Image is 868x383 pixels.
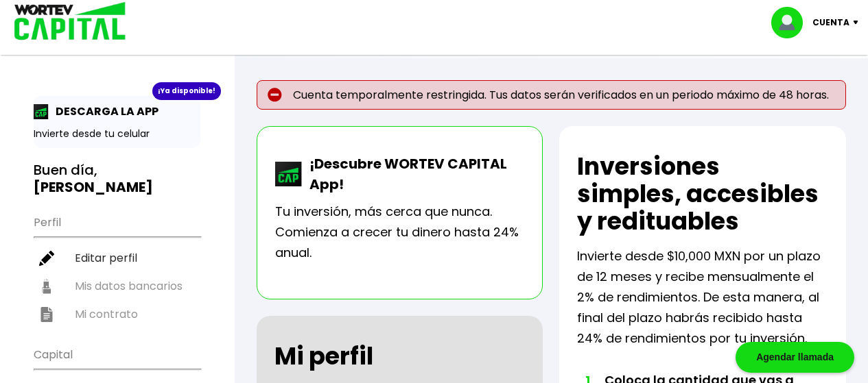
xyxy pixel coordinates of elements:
[303,153,525,195] p: ¡Descubre WORTEV CAPITAL App!
[771,7,812,38] img: profile-image
[577,246,828,349] p: Invierte desde $10,000 MXN por un plazo de 12 meses y recibe mensualmente el 2% de rendimientos. ...
[152,82,221,100] div: ¡Ya disponible!
[34,104,49,119] img: app-icon
[34,207,200,328] ul: Perfil
[275,201,525,263] p: Tu inversión, más cerca que nunca. Comienza a crecer tu dinero hasta 24% anual.
[257,80,846,110] p: Cuenta temporalmente restringida. Tus datos serán verificados en un periodo máximo de 48 horas.
[268,88,282,102] img: error-circle.027baa21.svg
[274,343,373,370] h2: Mi perfil
[34,244,200,272] a: Editar perfil
[34,127,200,141] p: Invierte desde tu celular
[275,162,303,186] img: wortev-capital-app-icon
[736,342,854,373] div: Agendar llamada
[34,177,153,197] b: [PERSON_NAME]
[39,251,54,266] img: editar-icon.952d3147.svg
[34,162,200,196] h3: Buen día,
[849,21,868,25] img: icon-down
[49,103,159,120] p: DESCARGA LA APP
[577,153,828,235] h2: Inversiones simples, accesibles y redituables
[812,12,849,33] p: Cuenta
